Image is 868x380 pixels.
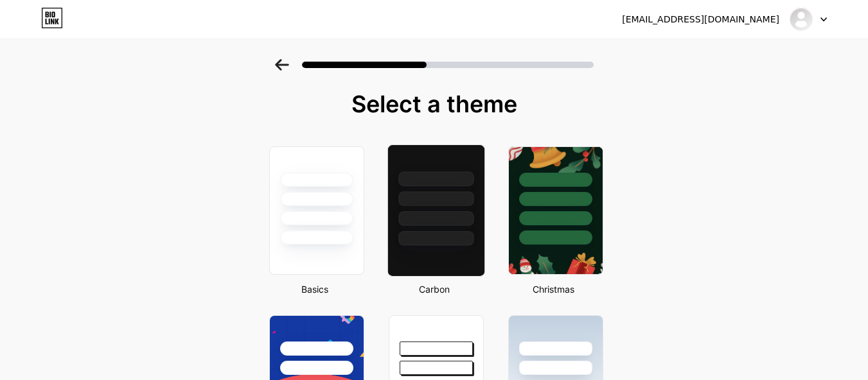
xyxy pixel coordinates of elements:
div: Select a theme [264,91,605,117]
div: Christmas [504,282,603,296]
div: Carbon [385,282,484,296]
img: bygeorgeinspection [789,7,813,31]
div: Basics [265,282,364,296]
div: [EMAIL_ADDRESS][DOMAIN_NAME] [622,13,779,26]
